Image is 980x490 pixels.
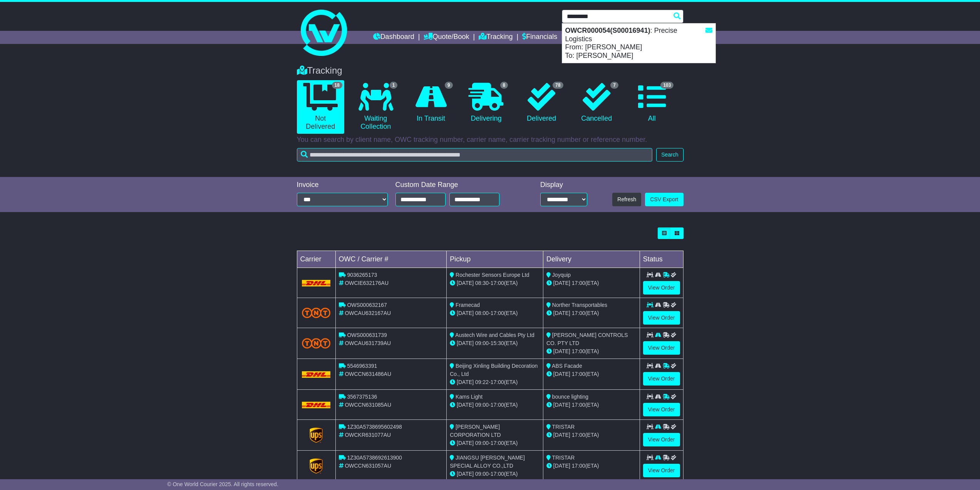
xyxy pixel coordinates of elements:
span: [DATE] [457,310,474,316]
td: Delivery [543,251,640,268]
span: 17:00 [491,280,504,286]
span: 8 [500,82,508,89]
a: 78 Delivered [518,80,565,126]
div: - (ETA) [450,401,540,409]
span: [PERSON_NAME] CORPORATION LTD [450,424,501,438]
span: 78 [553,82,563,89]
td: OWC / Carrier # [335,251,447,268]
td: Carrier [297,251,335,268]
span: [DATE] [457,280,474,286]
span: 7 [610,82,618,89]
span: 3567375136 [347,394,377,400]
img: DHL.png [302,402,331,408]
span: 17:00 [491,471,504,477]
div: : Precise Logistics From: [PERSON_NAME] To: [PERSON_NAME] [562,24,715,63]
span: [DATE] [457,379,474,385]
span: 1 [390,82,398,89]
span: OWCAU631739AU [345,340,391,346]
span: JIANGSU [PERSON_NAME] SPECIAL ALLOY CO.,LTD [450,455,525,469]
img: DHL.png [302,280,331,286]
a: View Order [643,281,680,295]
a: View Order [643,372,680,386]
span: [DATE] [457,402,474,408]
div: (ETA) [546,370,637,378]
div: Tracking [293,65,687,76]
td: Pickup [447,251,543,268]
img: TNT_Domestic.png [302,308,331,318]
a: View Order [643,341,680,355]
button: Refresh [612,193,641,206]
img: GetCarrierServiceLogo [310,458,323,474]
span: OWS000632167 [347,302,387,308]
span: 09:00 [475,402,489,408]
span: bounce lighting [552,394,588,400]
div: Custom Date Range [395,181,519,189]
span: [DATE] [553,310,570,316]
p: You can search by client name, OWC tracking number, carrier name, carrier tracking number or refe... [297,136,683,144]
div: (ETA) [546,279,637,287]
span: [DATE] [553,432,570,438]
span: Framecad [456,302,480,308]
span: 08:30 [475,280,489,286]
a: 1 Waiting Collection [352,80,399,134]
span: © One World Courier 2025. All rights reserved. [167,481,278,487]
a: 7 Cancelled [573,80,620,126]
span: 17:00 [572,348,585,354]
span: OWCIE632176AU [345,280,389,286]
span: 18 [332,82,342,89]
span: [DATE] [553,280,570,286]
span: Kams Light [456,394,482,400]
span: 09:00 [475,471,489,477]
a: 9 In Transit [407,80,454,126]
span: 9036265173 [347,272,377,278]
div: (ETA) [546,431,637,439]
div: - (ETA) [450,470,540,478]
div: - (ETA) [450,439,540,447]
div: - (ETA) [450,378,540,386]
span: Joyquip [552,272,571,278]
span: 17:00 [491,402,504,408]
span: 17:00 [491,310,504,316]
span: 5546963391 [347,363,377,369]
span: OWS000631739 [347,332,387,338]
span: Rochester Sensors Europe Ltd [456,272,529,278]
a: View Order [643,464,680,477]
span: Beijing Xinling Building Decoration Co., Ltd [450,363,538,377]
span: 1Z30A5738695602498 [347,424,402,430]
span: 17:00 [572,310,585,316]
span: [DATE] [457,440,474,446]
span: OWCCN631085AU [345,402,391,408]
span: 17:00 [572,463,585,469]
span: OWCKR631077AU [345,432,391,438]
span: ABS Facade [552,363,582,369]
span: [PERSON_NAME] CONTROLS CO. PTY LTD [546,332,628,346]
img: DHL.png [302,371,331,377]
div: Invoice [297,181,388,189]
span: 17:00 [572,280,585,286]
span: [DATE] [553,402,570,408]
a: 8 Delivering [462,80,510,126]
img: GetCarrierServiceLogo [310,428,323,443]
a: 18 Not Delivered [297,80,344,134]
span: 1Z30A5738692613900 [347,455,402,461]
span: 15:30 [491,340,504,346]
span: 17:00 [572,402,585,408]
span: OWCCN631057AU [345,463,391,469]
span: Austech Wire and Cables Pty Ltd [455,332,534,338]
a: View Order [643,403,680,416]
a: Quote/Book [424,31,469,44]
span: 17:00 [572,432,585,438]
span: 103 [660,82,673,89]
a: CSV Export [645,193,683,206]
div: - (ETA) [450,279,540,287]
span: [DATE] [457,340,474,346]
a: Dashboard [373,31,414,44]
a: Financials [522,31,557,44]
div: (ETA) [546,401,637,409]
span: [DATE] [553,371,570,377]
span: [DATE] [457,471,474,477]
span: TRISTAR [552,455,575,461]
span: 17:00 [491,440,504,446]
button: Search [656,148,683,162]
span: OWCAU632167AU [345,310,391,316]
